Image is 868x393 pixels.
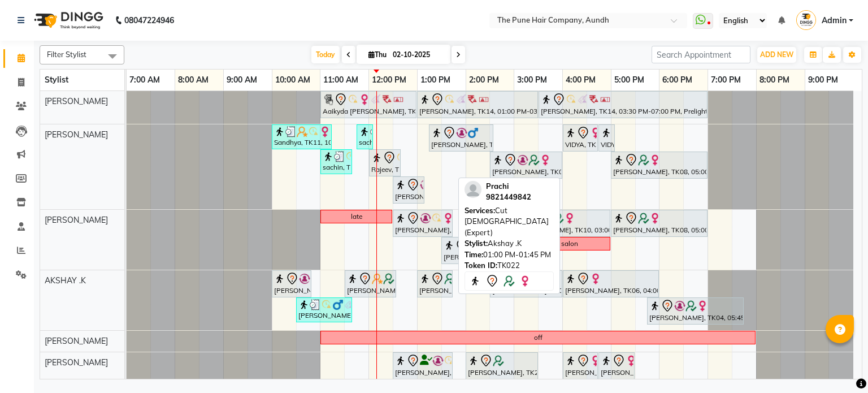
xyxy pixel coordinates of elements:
[320,72,361,88] a: 11:00 AM
[491,153,561,177] div: [PERSON_NAME], TK03, 02:30 PM-04:00 PM, Hair Spa - Medium
[370,151,400,175] div: Rajeev, TK15, 12:00 PM-12:40 PM, Cut [DEMOGRAPHIC_DATA] (Expert)
[796,10,816,30] img: Admin
[465,239,488,248] span: Stylist:
[600,126,614,150] div: VIDYA, TK19, 04:45 PM-05:00 PM, Additional Hair Wash ([DEMOGRAPHIC_DATA])
[611,72,647,88] a: 5:00 PM
[45,275,86,286] span: AKSHAY .K
[47,50,86,59] span: Filter Stylist
[564,354,597,378] div: [PERSON_NAME], TK17, 04:00 PM-04:45 PM, Cut [DEMOGRAPHIC_DATA] (Master stylist )
[467,354,537,378] div: [PERSON_NAME], TK23, 02:00 PM-03:30 PM, Hair Spa - Medium
[465,206,549,237] span: Cut [DEMOGRAPHIC_DATA] (Expert)
[514,72,550,88] a: 3:00 PM
[465,260,554,271] div: TK022
[515,211,609,235] div: [PERSON_NAME], TK10, 03:00 PM-05:00 PM, Hair Color Majirel - Majirel Touchup 2 Inch
[465,238,554,249] div: Akshay .K
[465,249,554,261] div: 01:00 PM-01:45 PM
[760,50,793,59] span: ADD NEW
[311,46,340,63] span: Today
[272,72,313,88] a: 10:00 AM
[394,178,423,202] div: [PERSON_NAME], TK05, 12:30 PM-01:10 PM, Cut [DEMOGRAPHIC_DATA] (Expert)
[465,250,483,259] span: Time:
[322,151,351,172] div: sachin, TK13, 11:00 AM-11:40 AM, Cut [DEMOGRAPHIC_DATA] (Expert)
[612,153,706,177] div: [PERSON_NAME], TK08, 05:00 PM-07:00 PM, Hair Color [PERSON_NAME] Touchup 2 Inch
[486,182,509,191] span: Prachi
[564,272,658,296] div: [PERSON_NAME], TK06, 04:00 PM-06:00 PM, Hair Color Majirel - Majirel Touchup 4 Inch
[45,215,108,225] span: [PERSON_NAME]
[45,336,108,346] span: [PERSON_NAME]
[612,211,706,235] div: [PERSON_NAME], TK08, 05:00 PM-07:00 PM, Hair Color [PERSON_NAME] Touchup 2 Inch
[648,299,743,323] div: [PERSON_NAME], TK04, 05:45 PM-07:45 PM, Hair wash & blow dry -medium
[534,332,542,343] div: off
[540,93,706,116] div: [PERSON_NAME], TK14, 03:30 PM-07:00 PM, Prelighting - Medium
[600,354,633,378] div: [PERSON_NAME], TK17, 04:45 PM-05:30 PM, Additional Hair Wash ([DEMOGRAPHIC_DATA])
[465,181,481,198] img: profile
[708,72,744,88] a: 7:00 PM
[418,93,537,116] div: [PERSON_NAME], TK14, 01:00 PM-03:30 PM, Global Highlight - Long
[358,126,372,148] div: sachin, TK13, 11:45 AM-12:05 PM, [PERSON_NAME] Crafting
[45,129,108,140] span: [PERSON_NAME]
[124,5,174,36] b: 08047224946
[175,72,211,88] a: 8:00 AM
[564,126,597,150] div: VIDYA, TK19, 04:00 PM-04:45 PM, Cut [DEMOGRAPHIC_DATA] (Expert)
[45,357,108,368] span: [PERSON_NAME]
[486,192,531,203] div: 9821449842
[418,272,452,296] div: [PERSON_NAME], TK22, 01:00 PM-01:45 PM, Cut [DEMOGRAPHIC_DATA] (Expert)
[465,206,495,215] span: Services:
[346,272,395,296] div: [PERSON_NAME], TK16, 11:30 AM-12:35 PM, Scalp detox long
[322,93,415,116] div: Aaikyda [PERSON_NAME], TK07, 11:00 AM-01:00 PM, Hair Color Majirel - Majirel Touchup 2 Inch
[821,348,857,382] iframe: chat widget
[563,72,598,88] a: 4:00 PM
[822,15,847,27] span: Admin
[757,47,796,63] button: ADD NEW
[273,272,310,296] div: [PERSON_NAME], TK09, 10:00 AM-10:50 AM, [PERSON_NAME] Crafting
[394,354,452,378] div: [PERSON_NAME], TK02, 12:30 PM-01:45 PM, Cut [DEMOGRAPHIC_DATA] (Master stylist )
[442,239,492,262] div: [PERSON_NAME], TK20, 01:30 PM-02:35 PM, Cut [DEMOGRAPHIC_DATA] (Sr.stylist)
[757,72,792,88] a: 8:00 PM
[127,72,163,88] a: 7:00 AM
[224,72,260,88] a: 9:00 AM
[546,239,578,249] div: new salon
[45,96,108,106] span: [PERSON_NAME]
[465,261,497,270] span: Token ID:
[659,72,695,88] a: 6:00 PM
[389,46,446,63] input: 2025-10-02
[369,72,409,88] a: 12:00 PM
[29,5,106,36] img: logo
[351,211,362,222] div: late
[45,75,68,85] span: Stylist
[805,72,841,88] a: 9:00 PM
[273,126,331,148] div: Sandhya, TK11, 10:00 AM-11:15 AM, Cut Under 20 year (Boy)
[430,126,492,150] div: [PERSON_NAME], TK05, 01:15 PM-02:35 PM, [PERSON_NAME] Crafting
[394,211,452,235] div: [PERSON_NAME], TK02, 12:30 PM-01:45 PM, Cut [DEMOGRAPHIC_DATA] (Sr.stylist)
[366,50,389,59] span: Thu
[297,299,351,321] div: [PERSON_NAME], TK12, 10:30 AM-11:40 AM, Cut [DEMOGRAPHIC_DATA] (Expert)
[418,72,453,88] a: 1:00 PM
[466,72,502,88] a: 2:00 PM
[652,46,750,63] input: Search Appointment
